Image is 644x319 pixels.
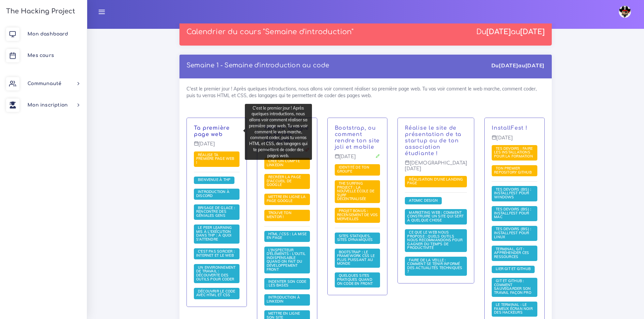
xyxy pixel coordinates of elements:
[267,248,306,272] a: L'inspecteur d'éléments : l'outil indispensable quand on fait du développement front
[267,195,306,203] a: Mettre en ligne la page Google
[494,266,532,271] span: Lier Git et Github
[525,62,545,69] strong: [DATE]
[196,206,235,218] a: Brisage de glace : rencontre des géniales gens
[494,187,531,200] a: Tes devoirs (bis) : Installfest pour Windows
[494,278,533,295] span: Git et GitHub : comment sauvegarder son travail façon pro
[520,28,545,36] strong: [DATE]
[267,194,306,203] span: Mettre en ligne la page Google
[476,28,545,36] div: Du au
[267,159,300,168] a: Créé un compte LinkedIn
[494,227,531,239] span: Tes devoirs (bis) : Installfest pour Linux
[494,247,529,259] a: Terminal, Git : appréhender ces ressources
[494,187,531,199] span: Tes devoirs (bis) : Installfest pour Windows
[267,279,307,288] span: Indenter son code : les bases
[194,125,230,137] a: Ta première page web
[494,146,535,158] span: Tes devoirs : faire les installations pour la formation
[267,211,291,219] a: Trouve ton mentor !
[335,125,380,150] a: Bootstrap, ou comment rendre ton site joli et mobile
[4,8,75,15] h3: The Hacking Project
[267,210,291,219] span: Trouve ton mentor !
[494,207,531,219] a: Tes devoirs (bis) : Installfest pour MAC
[337,250,375,266] a: Bootstrap : le framework CSS le plus puissant au monde
[196,189,229,198] span: Introduction à Discord
[407,258,462,274] a: Faire de la veille : comment se tenir informé des actualités techniques ?
[407,177,463,186] span: Réalisation d'une landing page
[407,210,464,223] a: Marketing web : comment construire un site qui sert à quelque chose
[405,160,467,177] p: [DEMOGRAPHIC_DATA][DATE]
[337,181,375,201] span: The Surfing Project : la nouvelle école de surf décentralisée
[499,62,518,69] strong: [DATE]
[28,53,54,58] span: Mes cours
[267,279,307,288] a: Indenter son code : les bases
[407,198,439,203] a: Atomic Design
[196,190,229,198] a: Introduction à Discord
[486,28,511,36] strong: [DATE]
[196,152,234,165] a: Réalise ta première page web !
[267,295,300,304] span: Introduction à LinkedIn
[28,103,68,108] span: Mon inscription
[494,303,533,315] a: Le terminal : le fameux écran noir des hackeurs
[337,273,374,285] span: Quelques sites pratiques quand on code en front
[337,273,374,286] a: Quelques sites pratiques quand on code en front
[194,141,239,152] p: [DATE]
[267,295,300,304] a: Introduction à LinkedIn
[196,265,236,282] a: Un environnement de travail : découverte des outils pour coder
[494,279,533,295] a: Git et GitHub : comment sauvegarder son travail façon pro
[196,289,235,298] a: Découvrir le code avec HTML et CSS
[267,175,301,187] span: Recréer la page d'accueil de Google
[267,158,300,167] span: Créé un compte LinkedIn
[245,104,312,160] div: C'est le premier jour ! Après quelques introductions, nous allons voir comment réaliser sa premiè...
[337,165,369,174] a: Identité de ton groupe
[407,230,463,250] a: Ce que le web nous propose : quels outils nous recommandons pour gagner du temps de productivité
[28,81,61,86] span: Communauté
[186,62,329,69] a: Semaine 1 - Semaine d'introduction au code
[196,249,235,258] span: C'est pas sorcier : internet et le web
[494,302,533,315] span: Le terminal : le fameux écran noir des hackeurs
[196,249,235,258] a: C'est pas sorcier : internet et le web
[28,31,68,37] span: Mon dashboard
[337,234,374,243] a: Sites statiques, sites dynamiques
[337,208,378,221] span: PROJET BONUS : recensement de vos merveilles
[405,125,462,156] a: Réalise le site de présentation de ta startup ou de ton association étudiante !
[337,181,375,201] a: The Surfing Project : la nouvelle école de surf décentralisée
[267,232,307,241] a: HTML / CSS : la mise en page
[335,154,380,165] p: [DATE]
[196,226,232,242] a: Le Peer learning mis à l'exécution dans THP : à quoi s'attendre
[494,166,533,175] span: Ton premier repository GitHub
[196,265,236,281] span: Un environnement de travail : découverte des outils pour coder
[494,207,531,219] span: Tes devoirs (bis) : Installfest pour MAC
[494,247,529,259] span: Terminal, Git : appréhender ces ressources
[494,166,533,175] a: Ton premier repository GitHub
[494,227,531,239] a: Tes devoirs (bis) : Installfest pour Linux
[337,234,374,242] span: Sites statiques, sites dynamiques
[337,209,378,221] a: PROJET BONUS : recensement de vos merveilles
[186,28,354,36] p: Calendrier du cours "Semaine d'introduction"
[492,135,537,146] p: [DATE]
[196,178,232,182] a: Bienvenue à THP
[407,230,463,250] span: Ce que le web nous propose : quels outils nous recommandons pour gagner du temps de productivité
[196,205,235,218] span: Brisage de glace : rencontre des géniales gens
[267,175,301,187] a: Recréer la page d'accueil de Google
[492,125,527,131] a: InstallFest !
[494,146,535,159] a: Tes devoirs : faire les installations pour la formation
[491,62,545,69] div: Du au
[494,267,532,271] a: Lier Git et Github
[196,225,232,242] span: Le Peer learning mis à l'exécution dans THP : à quoi s'attendre
[619,6,631,18] img: avatar
[407,177,463,186] a: Réalisation d'une landing page
[337,165,369,174] span: Identité de ton groupe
